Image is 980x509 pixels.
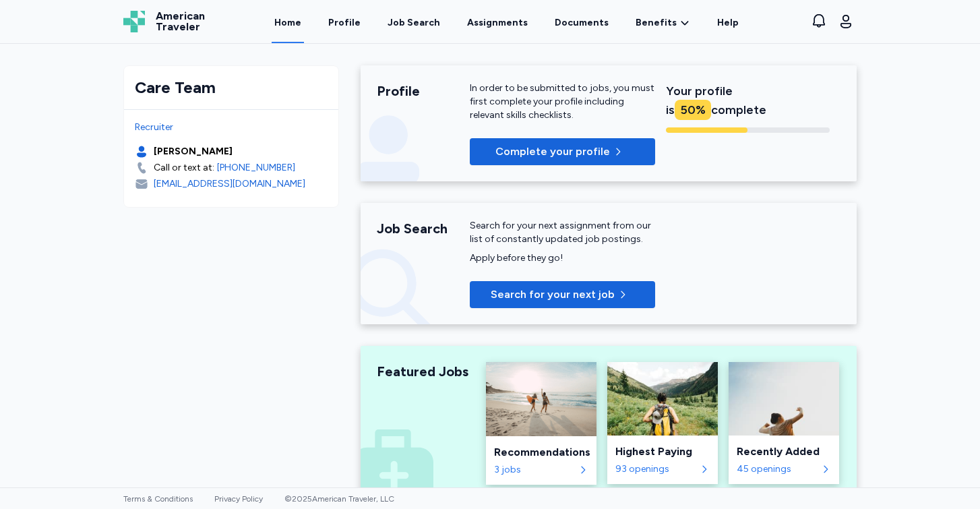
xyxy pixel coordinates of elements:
div: Highest Paying [615,444,710,460]
div: Care Team [135,77,328,98]
a: Recently AddedRecently Added45 openings [729,362,839,485]
div: 93 openings [615,462,696,476]
div: Recruiter [135,121,328,134]
div: [EMAIL_ADDRESS][DOMAIN_NAME] [154,177,305,191]
span: © 2025 American Traveler, LLC [284,494,394,504]
a: Home [272,1,304,43]
a: Benefits [636,16,690,30]
a: [PHONE_NUMBER] [217,161,295,175]
div: Job Search [388,16,440,30]
img: Logo [123,11,145,32]
div: Job Search [377,219,470,238]
button: Search for your next job [470,281,655,308]
div: Call or text at: [154,161,214,175]
button: Complete your profile [470,138,655,165]
div: Profile [377,82,470,100]
div: Recommendations [494,444,588,460]
a: Terms & Conditions [123,494,193,504]
div: Featured Jobs [377,362,470,381]
img: Highest Paying [607,362,718,436]
div: Apply before they go! [470,251,655,265]
span: Benefits [636,16,677,30]
a: RecommendationsRecommendations3 jobs [486,362,596,485]
span: Search for your next job [491,287,615,303]
div: Recently Added [737,444,831,460]
span: American Traveler [156,11,205,32]
img: Recommendations [486,362,596,436]
img: Recently Added [729,362,839,436]
a: Highest PayingHighest Paying93 openings [607,362,718,485]
div: 3 jobs [494,463,575,477]
div: Search for your next assignment from our list of constantly updated job postings. [470,219,655,246]
div: In order to be submitted to jobs, you must first complete your profile including relevant skills ... [470,82,655,122]
div: [PERSON_NAME] [154,145,233,158]
span: Complete your profile [495,144,610,160]
div: 50 % [675,100,711,120]
div: Your profile is complete [666,82,830,119]
a: Privacy Policy [214,494,263,504]
div: 45 openings [737,462,818,476]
